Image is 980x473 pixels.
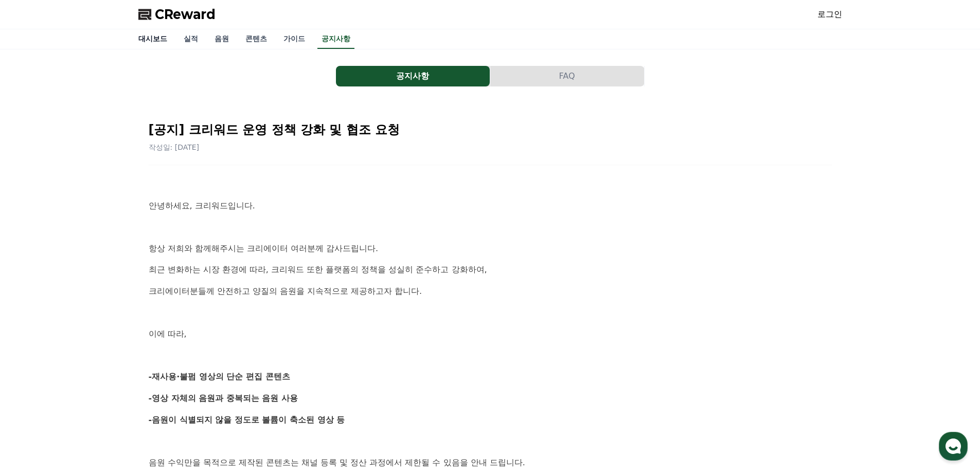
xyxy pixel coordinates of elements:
[275,29,313,49] a: 가이드
[149,393,298,403] strong: -영상 자체의 음원과 중복되는 음원 사용
[68,326,133,352] a: 대화
[336,66,490,86] button: 공지사항
[317,29,354,49] a: 공지사항
[175,29,206,49] a: 실적
[149,456,832,469] p: 음원 수익만을 목적으로 제작된 콘텐츠는 채널 등록 및 정산 과정에서 제한될 수 있음을 안내 드립니다.
[138,6,216,23] a: CReward
[3,326,68,352] a: 홈
[149,327,832,341] p: 이에 따라,
[155,6,216,23] span: CReward
[149,415,345,425] strong: -음원이 식별되지 않을 정도로 볼륨이 축소된 영상 등
[206,29,237,49] a: 음원
[133,326,198,352] a: 설정
[149,199,832,213] p: 안녕하세요, 크리워드입니다.
[149,285,832,298] p: 크리에이터분들께 안전하고 양질의 음원을 지속적으로 제공하고자 합니다.
[130,29,175,49] a: 대시보드
[237,29,275,49] a: 콘텐츠
[94,342,106,351] span: 대화
[149,372,290,381] strong: -재사용·불펌 영상의 단순 편집 콘텐츠
[149,143,200,151] span: 작성일: [DATE]
[817,8,842,21] a: 로그인
[159,342,171,350] span: 설정
[149,121,832,138] h2: [공지] 크리워드 운영 정책 강화 및 협조 요청
[32,342,39,350] span: 홈
[336,66,490,86] a: 공지사항
[490,66,644,86] button: FAQ
[149,242,832,255] p: 항상 저희와 함께해주시는 크리에이터 여러분께 감사드립니다.
[149,263,832,276] p: 최근 변화하는 시장 환경에 따라, 크리워드 또한 플랫폼의 정책을 성실히 준수하고 강화하여,
[490,66,645,86] a: FAQ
